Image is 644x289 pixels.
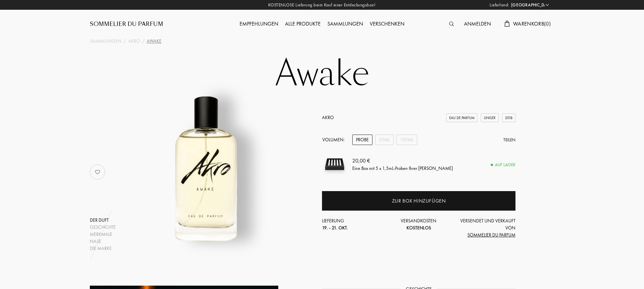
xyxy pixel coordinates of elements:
div: Versandkosten [387,217,451,231]
div: Alle Produkte [282,20,324,29]
div: Eine Box mit 5 x 1,5mL-Proben Ihrer [PERSON_NAME] [352,165,453,172]
div: 100mL [396,135,417,145]
div: / [123,38,126,45]
span: Sommelier du Parfum [467,232,515,238]
img: no_like_p.png [91,165,104,179]
a: Anmelden [461,20,494,27]
div: Awake [147,38,162,45]
a: Akro [128,38,140,45]
div: Probe [352,135,372,145]
h1: Awake [154,55,490,92]
div: Teilen [503,137,515,143]
div: 30mL [375,135,394,145]
img: sample box [322,152,347,177]
div: Lieferung [322,217,387,231]
img: search_icn.svg [449,22,454,26]
div: Sammlungen [324,20,366,29]
div: Zur Box hinzufügen [392,197,446,205]
div: Anmelden [461,20,494,29]
img: Awake Akro [123,85,289,252]
div: Empfehlungen [236,20,282,29]
div: Eau de Parfum [446,113,477,122]
span: Warenkorb ( 0 ) [513,20,551,27]
div: / [142,38,145,45]
div: Volumen: [322,135,348,145]
a: Sammlungen [324,20,366,27]
div: Verschenken [366,20,408,29]
div: 2018 [502,113,515,122]
a: Empfehlungen [236,20,282,27]
a: Alle Produkte [282,20,324,27]
div: Die Marke [90,245,116,252]
div: 20,00 € [352,157,453,165]
a: Verschenken [366,20,408,27]
div: Auf Lager [491,161,515,168]
div: Geschichte [90,224,116,231]
a: Sammlungen [90,38,121,45]
div: Der Duft [90,217,116,224]
span: Kostenlos [406,225,431,231]
span: 19. - 21. Okt. [322,225,348,231]
a: Sommelier du Parfum [90,20,163,28]
span: Lieferland: [490,2,509,8]
a: Akro [322,114,334,120]
div: Nase [90,238,116,245]
div: Merkmale [90,231,116,238]
div: Unisex [481,113,499,122]
img: cart.svg [504,21,510,27]
div: Versendet und verkauft von [451,217,515,239]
